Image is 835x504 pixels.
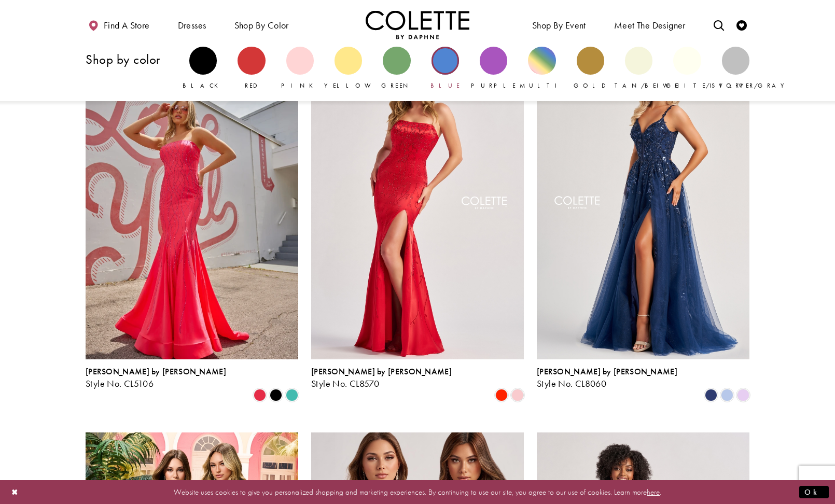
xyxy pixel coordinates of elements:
a: Green [383,47,410,90]
button: Submit Dialog [799,485,829,498]
a: Toggle search [711,10,727,39]
a: Yellow [335,47,362,90]
a: Blue [432,47,459,90]
span: Style No. CL8060 [537,377,606,389]
h3: Shop by color [86,52,179,66]
a: Visit Colette by Daphne Style No. CL8060 Page [537,50,749,359]
a: Multi [528,47,555,90]
button: Close Dialog [6,483,24,501]
a: Gold [577,47,604,90]
span: Green [381,81,412,90]
a: Visit Colette by Daphne Style No. CL5106 Page [86,50,298,359]
div: Colette by Daphne Style No. CL5106 [86,367,226,389]
img: Colette by Daphne [366,10,469,39]
span: Purple [471,81,516,90]
span: Gold [574,81,607,90]
i: Lilac [737,389,749,401]
a: Meet the designer [611,10,688,39]
span: [PERSON_NAME] by [PERSON_NAME] [537,366,677,377]
span: Shop by color [232,10,291,39]
span: Tan/Beige [615,81,679,90]
i: Black [270,389,282,401]
span: [PERSON_NAME] by [PERSON_NAME] [86,366,226,377]
a: Find a store [86,10,152,39]
a: Red [238,47,265,90]
i: Bluebell [721,389,733,401]
span: Pink [281,81,318,90]
div: Colette by Daphne Style No. CL8060 [537,367,677,389]
a: Silver/Gray [722,47,749,90]
span: Dresses [178,20,206,31]
div: Colette by Daphne Style No. CL8570 [311,367,452,389]
span: Shop By Event [530,10,589,39]
a: Pink [286,47,314,90]
span: White/Ivory [663,81,749,90]
a: Visit Colette by Daphne Style No. CL8570 Page [311,50,524,359]
span: Style No. CL5106 [86,377,154,389]
a: Tan/Beige [625,47,652,90]
span: Multi [520,81,564,90]
a: White/Ivory [673,47,701,90]
i: Turquoise [286,389,298,401]
i: Scarlet [495,389,508,401]
span: Style No. CL8570 [311,377,379,389]
span: Red [245,81,258,90]
p: Website uses cookies to give you personalized shopping and marketing experiences. By continuing t... [75,485,760,499]
i: Ice Pink [511,389,524,401]
a: Purple [480,47,507,90]
i: Strawberry [254,389,266,401]
a: here [647,486,660,497]
a: Black [189,47,217,90]
span: Silver/Gray [712,81,790,90]
span: Dresses [175,10,209,39]
i: Navy Blue [705,389,717,401]
span: Shop By Event [532,20,586,31]
span: Find a store [104,20,150,31]
a: Check Wishlist [734,10,749,39]
span: Black [183,81,224,90]
span: [PERSON_NAME] by [PERSON_NAME] [311,366,452,377]
span: Yellow [324,81,377,90]
span: Blue [430,81,460,90]
span: Shop by color [234,20,289,31]
span: Meet the designer [614,20,686,31]
a: Visit Home Page [366,10,469,39]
